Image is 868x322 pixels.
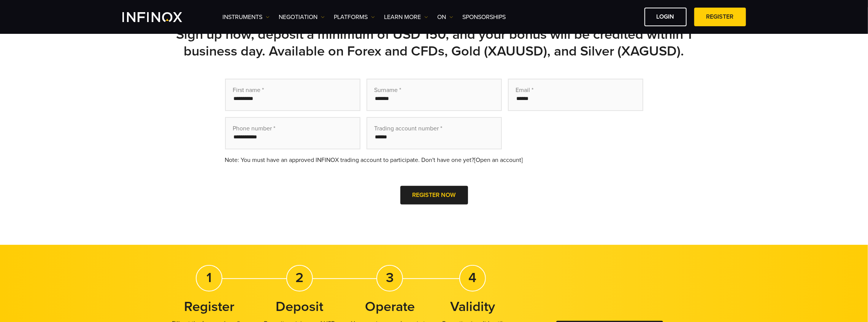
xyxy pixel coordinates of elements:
[400,186,468,205] button: Register now
[384,13,428,22] a: Learn more
[463,13,506,21] font: Sponsorships
[365,298,415,315] font: Operate
[474,156,523,164] a: [Open an account]
[468,270,476,286] font: 4
[334,13,375,22] a: PLATFORMS
[694,8,746,26] a: Register
[225,156,474,164] font: Note: You must have an approved INFINOX trading account to participate. Don't have one yet?
[450,298,495,315] font: Validity
[276,298,323,315] font: Deposit
[295,270,303,286] font: 2
[279,13,325,22] a: NEGOTIATION
[176,26,692,59] font: Sign up now, deposit a minimum of USD 150, and your bonus will be credited within 1 business day....
[223,13,270,22] a: Instruments
[657,13,674,21] font: Login
[386,270,394,286] font: 3
[438,13,446,21] font: ON
[438,13,453,22] a: ON
[413,191,456,199] font: Register now
[384,13,421,21] font: Learn more
[706,13,734,21] font: Register
[463,13,506,22] a: Sponsorships
[184,298,234,315] font: Register
[223,13,263,21] font: Instruments
[122,12,200,22] a: INFINOX Logo
[644,8,687,26] a: Login
[206,270,212,286] font: 1
[334,13,368,21] font: PLATFORMS
[279,13,318,21] font: NEGOTIATION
